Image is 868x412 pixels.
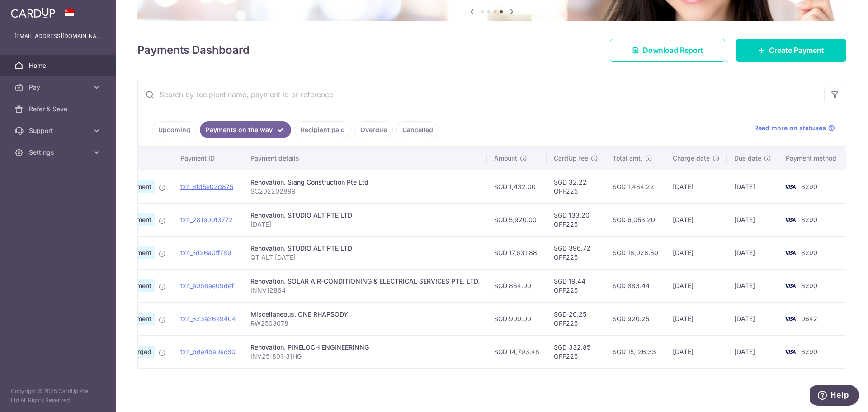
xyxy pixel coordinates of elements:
[137,42,250,58] h4: Payments Dashboard
[736,39,846,62] a: Create Payment
[180,348,236,355] a: txn_bda4ba0ac80
[250,178,480,187] div: Renovation. Siang Construction Pte Ltd
[250,343,480,352] div: Renovation. PINELOCH ENGINEERINNG
[29,83,89,92] span: Pay
[487,170,547,203] td: SGD 1,432.00
[243,147,487,170] th: Payment details
[250,352,480,361] p: INV25-801-31HG
[665,203,727,236] td: [DATE]
[487,203,547,236] td: SGD 5,920.00
[250,244,480,253] div: Renovation. STUDIO ALT PTE LTD
[250,253,480,262] p: QT ALT [DATE]
[180,183,233,190] a: txn_6fd5e02d875
[665,335,727,368] td: [DATE]
[734,154,761,163] span: Due date
[781,280,799,291] img: Bank Card
[487,302,547,335] td: SGD 900.00
[250,187,480,196] p: SC202202899
[781,214,799,225] img: Bank Card
[29,61,89,70] span: Home
[801,216,817,223] span: 6290
[487,335,547,368] td: SGD 14,793.48
[610,39,725,62] a: Download Report
[487,236,547,269] td: SGD 17,631.88
[665,170,727,203] td: [DATE]
[781,313,799,324] img: Bank Card
[781,346,799,357] img: Bank Card
[810,385,859,407] iframe: Opens a widget where you can find more information
[494,154,517,163] span: Amount
[180,249,231,256] a: txn_5d26a0ff789
[643,45,703,56] span: Download Report
[547,170,605,203] td: SGD 32.22 OFF225
[180,216,233,223] a: txn_281e00f3772
[152,121,196,138] a: Upcoming
[605,269,665,302] td: SGD 883.44
[547,236,605,269] td: SGD 396.72 OFF225
[754,123,835,133] a: Read more on statuses
[554,154,588,163] span: CardUp fee
[605,335,665,368] td: SGD 15,126.33
[547,269,605,302] td: SGD 19.44 OFF225
[778,147,847,170] th: Payment method
[769,45,824,56] span: Create Payment
[605,203,665,236] td: SGD 6,053.20
[250,286,480,295] p: INNV12864
[29,104,89,114] span: Refer & Save
[801,315,817,322] span: 0642
[673,154,710,163] span: Charge date
[801,348,817,355] span: 6290
[801,249,817,256] span: 6290
[180,315,236,322] a: txn_623a26e9404
[250,220,480,229] p: [DATE]
[250,211,480,220] div: Renovation. STUDIO ALT PTE LTD
[250,310,480,319] div: Miscellaneous. ONE RHAPSODY
[173,147,243,170] th: Payment ID
[605,302,665,335] td: SGD 920.25
[727,302,778,335] td: [DATE]
[605,170,665,203] td: SGD 1,464.22
[138,80,824,109] input: Search by recipient name, payment id or reference
[727,269,778,302] td: [DATE]
[547,203,605,236] td: SGD 133.20 OFF225
[801,183,817,190] span: 6290
[29,148,89,157] span: Settings
[295,121,351,138] a: Recipient paid
[665,302,727,335] td: [DATE]
[250,277,480,286] div: Renovation. SOLAR AIR-CONDITIONING & ELECTRICAL SERVICES PTE. LTD.
[781,247,799,258] img: Bank Card
[547,335,605,368] td: SGD 332.85 OFF225
[665,236,727,269] td: [DATE]
[727,203,778,236] td: [DATE]
[487,269,547,302] td: SGD 864.00
[11,7,55,18] img: CardUp
[754,123,826,133] span: Read more on statuses
[727,236,778,269] td: [DATE]
[613,154,642,163] span: Total amt.
[727,170,778,203] td: [DATE]
[250,319,480,328] p: RW2503078
[801,282,817,289] span: 6290
[781,181,799,192] img: Bank Card
[200,121,291,138] a: Payments on the way
[727,335,778,368] td: [DATE]
[14,32,101,41] p: [EMAIL_ADDRESS][DOMAIN_NAME]
[605,236,665,269] td: SGD 18,028.60
[547,302,605,335] td: SGD 20.25 OFF225
[396,121,439,138] a: Cancelled
[29,126,89,135] span: Support
[180,282,234,289] a: txn_a0b8ae09def
[354,121,393,138] a: Overdue
[665,269,727,302] td: [DATE]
